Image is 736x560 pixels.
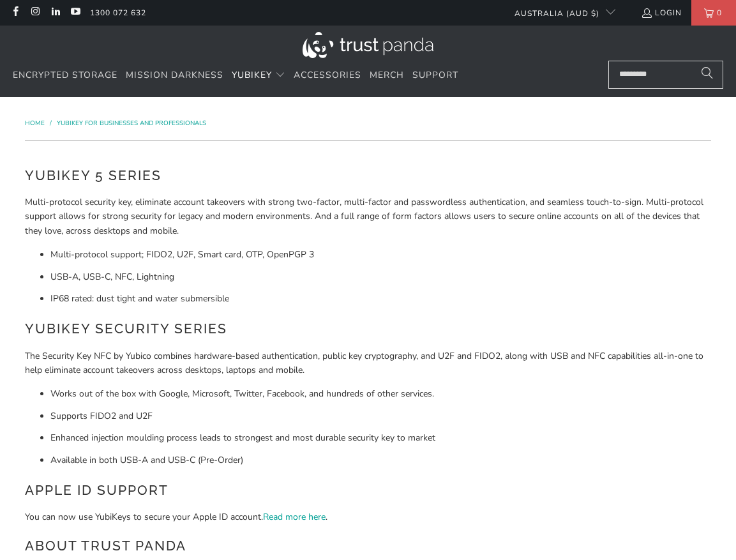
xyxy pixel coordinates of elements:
span: Support [412,69,458,81]
h2: YubiKey Security Series [25,319,711,339]
a: Login [641,6,682,20]
a: Trust Panda Australia on Instagram [29,8,40,18]
span: / [50,119,52,128]
button: Search [691,61,723,89]
input: Search... [608,61,723,89]
h2: About Trust Panda [25,536,711,556]
p: You can now use YubiKeys to secure your Apple ID account. . [25,510,711,524]
li: Multi-protocol support; FIDO2, U2F, Smart card, OTP, OpenPGP 3 [50,248,711,262]
a: Trust Panda Australia on Facebook [10,8,20,18]
a: Read more here [263,511,326,523]
a: Trust Panda Australia on LinkedIn [50,8,61,18]
a: Home [25,119,47,128]
a: Mission Darkness [126,61,223,91]
li: USB-A, USB-C, NFC, Lightning [50,270,711,284]
span: Mission Darkness [126,69,223,81]
span: Merch [370,69,404,81]
p: The Security Key NFC by Yubico combines hardware-based authentication, public key cryptography, a... [25,349,711,378]
li: Works out of the box with Google, Microsoft, Twitter, Facebook, and hundreds of other services. [50,387,711,401]
span: Accessories [294,69,361,81]
h2: Apple ID Support [25,480,711,501]
a: Encrypted Storage [13,61,117,91]
li: IP68 rated: dust tight and water submersible [50,292,711,306]
p: Multi-protocol security key, eliminate account takeovers with strong two-factor, multi-factor and... [25,195,711,238]
img: Trust Panda Australia [303,32,433,58]
a: 1300 072 632 [90,6,146,20]
li: Enhanced injection moulding process leads to strongest and most durable security key to market [50,431,711,445]
summary: YubiKey [232,61,285,91]
a: YubiKey for Businesses and Professionals [57,119,206,128]
h2: YubiKey 5 Series [25,165,711,186]
li: Available in both USB-A and USB-C (Pre-Order) [50,453,711,467]
a: Trust Panda Australia on YouTube [70,8,80,18]
a: Accessories [294,61,361,91]
a: Support [412,61,458,91]
span: Encrypted Storage [13,69,117,81]
nav: Translation missing: en.navigation.header.main_nav [13,61,458,91]
li: Supports FIDO2 and U2F [50,409,711,423]
span: Home [25,119,45,128]
span: YubiKey [232,69,272,81]
a: Merch [370,61,404,91]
